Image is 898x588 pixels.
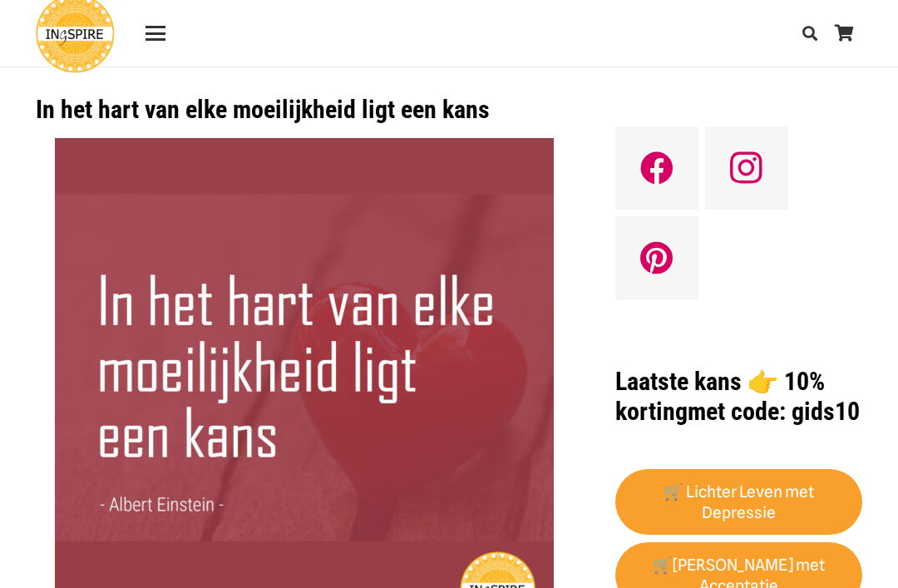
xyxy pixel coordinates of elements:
strong: Laatste kans 👉 10% korting [615,367,825,426]
a: Menu [134,23,176,43]
a: Instagram [705,126,788,210]
a: 🛒 Lichter Leven met Depressie [615,469,863,536]
a: Facebook [615,126,698,210]
strong: 🛒 Lichter Leven met Depressie [664,482,814,522]
h1: In het hart van elke moeilijkheid ligt een kans [36,95,573,125]
h1: met code: gids10 [615,367,863,427]
a: Pinterest [615,216,698,299]
a: Zoeken [793,12,826,54]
